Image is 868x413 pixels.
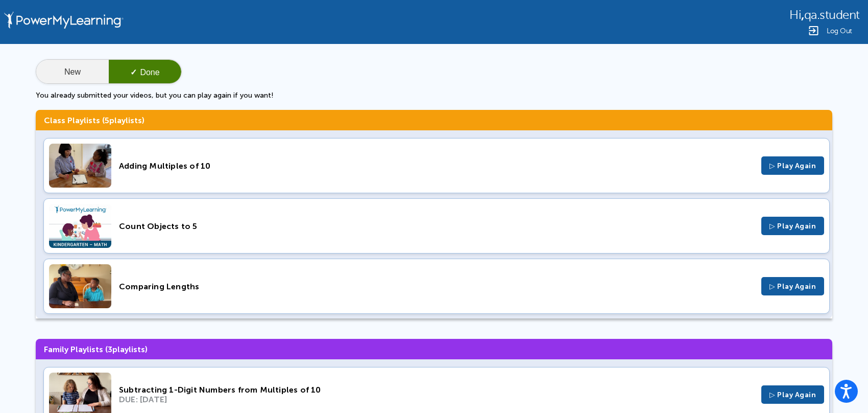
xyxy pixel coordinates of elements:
span: ▷ Play Again [769,222,816,231]
div: Adding Multiples of 10 [119,161,754,171]
button: ▷ Play Again [761,217,824,235]
div: DUE: [DATE] [119,395,754,404]
span: ▷ Play Again [769,282,816,291]
button: ▷ Play Again [761,156,824,175]
iframe: Chat [825,367,860,405]
button: ✓Done [109,60,181,84]
div: Subtracting 1-Digit Numbers from Multiples of 10 [119,385,754,395]
img: Thumbnail [49,144,111,188]
p: You already submitted your videos, but you can play again if you want! [36,91,832,100]
span: Hi [789,8,801,22]
div: Count Objects to 5 [119,221,754,231]
span: Log Out [827,27,852,35]
span: 5 [105,116,109,125]
span: ✓ [130,68,137,77]
button: New [36,60,109,84]
button: ▷ Play Again [761,385,824,404]
span: qa.student [804,8,860,22]
span: 3 [108,345,112,354]
img: Thumbnail [49,264,111,308]
div: , [789,7,860,22]
img: Thumbnail [49,204,111,248]
h3: Class Playlists ( playlists) [36,110,832,130]
img: Logout Icon [807,25,819,37]
span: ▷ Play Again [769,391,816,399]
span: ▷ Play Again [769,162,816,170]
div: Comparing Lengths [119,282,754,291]
button: ▷ Play Again [761,277,824,295]
h3: Family Playlists ( playlists) [36,339,832,359]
